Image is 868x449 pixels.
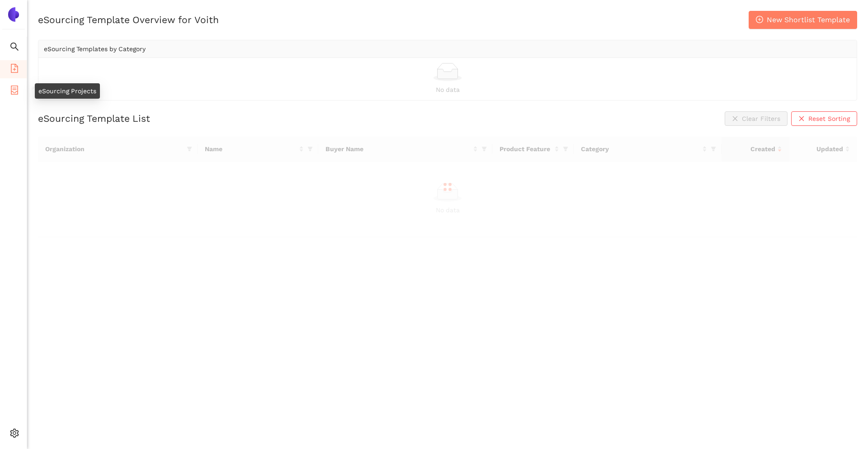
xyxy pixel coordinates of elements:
[35,83,100,99] div: eSourcing Projects
[767,14,850,25] span: New Shortlist Template
[38,112,150,125] h2: eSourcing Template List
[10,425,19,444] span: setting
[808,114,850,124] span: Reset Sorting
[10,39,19,57] span: search
[10,61,19,79] span: file-add
[749,11,857,29] button: plus-circleNew Shortlist Template
[44,85,851,95] div: No data
[44,45,146,53] span: eSourcing Templates by Category
[791,111,857,126] button: closeReset Sorting
[725,111,788,126] button: closeClear Filters
[756,16,763,24] span: plus-circle
[10,82,19,100] span: container
[798,115,805,123] span: close
[6,7,21,22] img: Logo
[38,13,219,26] h2: eSourcing Template Overview for Voith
